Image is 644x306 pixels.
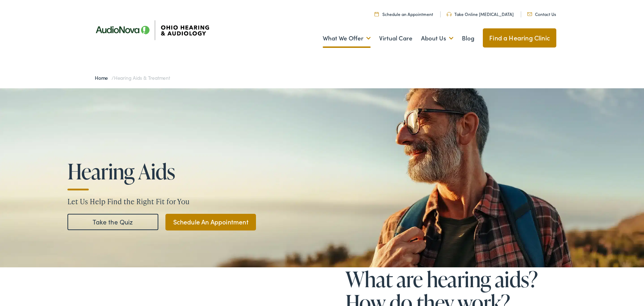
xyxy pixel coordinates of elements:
a: Virtual Care [379,25,413,51]
a: Contact Us [527,11,556,17]
img: Mail icon representing email contact with Ohio Hearing in Cincinnati, OH [527,12,532,16]
img: Calendar Icon to schedule a hearing appointment in Cincinnati, OH [375,12,379,16]
a: Schedule an Appointment [375,11,433,17]
a: Schedule An Appointment [165,214,256,230]
a: Take the Quiz [67,214,158,230]
img: Headphones icone to schedule online hearing test in Cincinnati, OH [447,12,452,16]
a: Blog [462,25,474,51]
span: Hearing Aids & Treatment [114,74,170,81]
a: What We Offer [323,25,371,51]
a: About Us [421,25,453,51]
a: Take Online [MEDICAL_DATA] [447,11,514,17]
a: Home [95,74,111,81]
a: Find a Hearing Clinic [483,28,556,48]
span: / [95,74,170,81]
h1: Hearing Aids [67,160,577,183]
p: Let Us Help Find the Right Fit for You [67,196,577,207]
